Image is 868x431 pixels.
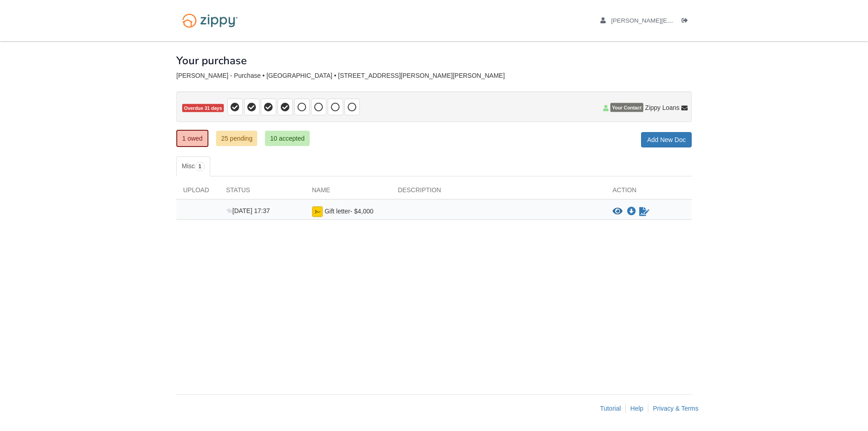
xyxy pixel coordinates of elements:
div: Upload [176,185,219,199]
a: 1 owed [176,130,208,147]
a: Log out [682,17,692,26]
button: View Gift letter- $4,000 [613,207,623,216]
img: Logo [176,9,244,32]
a: 10 accepted [265,131,309,146]
a: edit profile [600,17,815,26]
div: Name [305,185,391,199]
h1: Your purchase [176,55,247,66]
a: Download Gift letter- $4,000 [627,208,636,215]
span: Gift letter- $4,000 [325,208,373,215]
a: Misc [176,156,210,176]
img: esign [312,206,323,217]
span: tammy.vestal@yahoo.com [611,17,815,24]
a: Tutorial [600,405,621,412]
a: Privacy & Terms [653,405,698,412]
div: Action [606,185,692,199]
span: 1 [195,162,205,171]
div: Description [391,185,606,199]
a: 25 pending [216,131,257,146]
span: Your Contact [610,103,643,112]
a: Help [630,405,643,412]
span: [DATE] 17:37 [226,207,270,214]
span: Zippy Loans [645,103,679,112]
a: Add New Doc [641,132,692,147]
span: Overdue 31 days [182,104,224,113]
div: Status [219,185,305,199]
a: Waiting for your co-borrower to e-sign [638,206,650,217]
div: [PERSON_NAME] - Purchase • [GEOGRAPHIC_DATA] • [STREET_ADDRESS][PERSON_NAME][PERSON_NAME] [176,72,692,80]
